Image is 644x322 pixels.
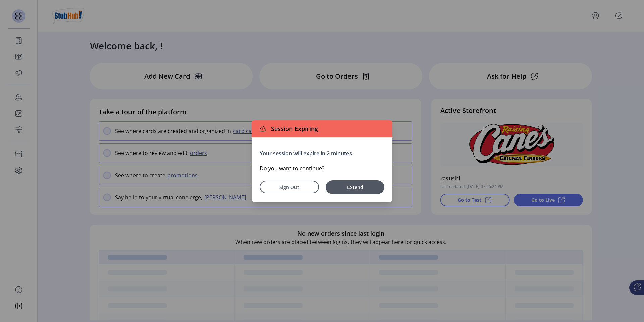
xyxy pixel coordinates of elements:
[260,164,384,172] p: Do you want to continue?
[268,184,310,191] span: Sign Out
[260,149,384,157] p: Your session will expire in 2 minutes.
[326,180,384,194] button: Extend
[329,184,381,191] span: Extend
[268,124,318,133] span: Session Expiring
[260,181,319,193] button: Sign Out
